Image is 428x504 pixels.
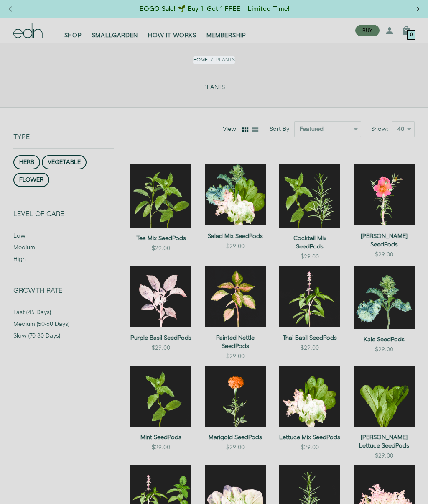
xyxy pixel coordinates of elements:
button: BUY [355,25,380,36]
a: Thai Basil SeedPods [279,334,340,342]
img: Tea Mix SeedPods [130,164,191,228]
nav: breadcrumbs [193,56,235,64]
div: Type [13,108,114,148]
div: $29.00 [301,253,319,261]
a: [PERSON_NAME] Lettuce SeedPods [354,433,415,450]
div: slow (70-80 days) [13,332,114,343]
div: $29.00 [226,352,245,361]
div: $29.00 [226,242,245,251]
img: Purple Basil SeedPods [130,266,191,327]
div: low [13,232,114,243]
a: Marigold SeedPods [205,433,266,442]
a: SMALLGARDEN [87,21,143,40]
div: BOGO Sale! 🌱 Buy 1, Get 1 FREE – Limited Time! [140,5,290,13]
iframe: Opens a widget where you can find more information [319,479,420,500]
img: Mint SeedPods [130,366,191,427]
a: Mint SeedPods [130,433,191,442]
img: Lettuce Mix SeedPods [279,366,340,427]
img: Painted Nettle SeedPods [205,266,266,327]
a: [PERSON_NAME] SeedPods [354,232,415,249]
div: $29.00 [226,443,245,452]
a: Painted Nettle SeedPods [205,334,266,350]
div: $29.00 [375,452,393,460]
div: $29.00 [152,244,170,253]
span: 0 [410,33,413,37]
img: Cocktail Mix SeedPods [279,164,340,228]
div: fast (45 days) [13,308,114,320]
div: medium (50-60 days) [13,320,114,332]
span: SHOP [64,31,82,40]
img: Bibb Lettuce SeedPods [354,366,415,427]
a: BOGO Sale! 🌱 Buy 1, Get 1 FREE – Limited Time! [139,3,291,15]
a: Cocktail Mix SeedPods [279,234,340,251]
li: Plants [208,56,235,64]
a: MEMBERSHIP [201,21,251,40]
button: herb [13,155,40,169]
label: Show: [371,125,392,133]
a: Home [193,56,208,64]
div: $29.00 [375,345,393,354]
img: Moss Rose SeedPods [354,164,415,225]
button: flower [13,173,49,187]
img: Salad Mix SeedPods [205,164,266,225]
a: HOW IT WORKS [143,21,201,40]
span: MEMBERSHIP [206,31,246,40]
div: $29.00 [152,344,170,352]
a: Purple Basil SeedPods [130,334,191,342]
img: Marigold SeedPods [205,366,266,427]
a: Tea Mix SeedPods [130,234,191,243]
div: Growth Rate [13,287,114,302]
label: Sort By: [270,125,294,133]
div: $29.00 [301,344,319,352]
div: Level of Care [13,210,114,225]
span: SMALLGARDEN [92,31,138,40]
a: Lettuce Mix SeedPods [279,433,340,442]
div: View: [223,125,241,133]
a: SHOP [59,21,87,40]
img: Thai Basil SeedPods [279,266,340,327]
div: $29.00 [301,443,319,452]
div: medium [13,243,114,255]
img: Kale SeedPods [354,266,415,329]
span: HOW IT WORKS [148,31,196,40]
div: $29.00 [375,251,393,259]
div: 1 / 2 [0,0,428,18]
button: vegetable [42,155,87,169]
a: Kale SeedPods [354,335,415,344]
div: $29.00 [152,443,170,452]
span: PLANTS [203,84,225,91]
div: high [13,255,114,267]
a: Salad Mix SeedPods [205,232,266,240]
